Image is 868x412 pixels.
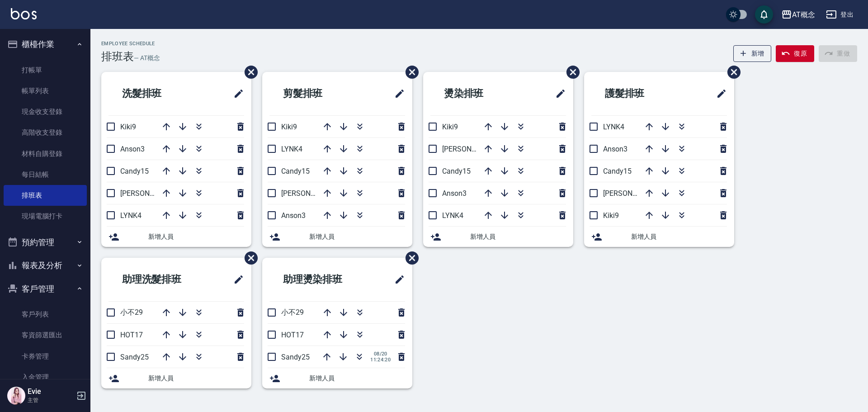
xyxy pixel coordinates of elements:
span: HOT17 [120,331,143,339]
a: 排班表 [4,185,87,206]
span: [PERSON_NAME]2 [281,189,340,198]
span: 11:24:20 [370,357,391,363]
a: 卡券管理 [4,346,87,367]
div: 新增人員 [262,368,412,388]
h3: 排班表 [101,50,134,63]
a: 客資篩選匯出 [4,325,87,346]
span: LYNK4 [442,211,463,220]
button: 復原 [776,45,814,62]
h2: 燙染排班 [430,77,524,110]
h2: 護髮排班 [591,77,684,110]
span: Kiki9 [442,123,458,131]
button: 客戶管理 [4,277,87,301]
span: LYNK4 [603,123,624,131]
a: 現金收支登錄 [4,101,87,122]
a: 高階收支登錄 [4,122,87,143]
span: 新增人員 [631,232,727,242]
button: 新增 [733,45,772,62]
span: Kiki9 [120,123,136,131]
span: 08/20 [370,351,391,357]
span: Anson3 [120,145,145,153]
p: 主管 [28,396,74,404]
span: 修改班表的標題 [550,83,566,104]
span: [PERSON_NAME]2 [442,145,500,153]
div: 新增人員 [584,227,734,247]
span: 新增人員 [148,232,244,242]
span: HOT17 [281,331,304,339]
div: AT概念 [792,9,815,20]
span: 新增人員 [470,232,566,242]
button: 登出 [822,6,857,23]
button: 櫃檯作業 [4,33,87,56]
a: 現場電腦打卡 [4,206,87,227]
span: Anson3 [442,189,467,198]
span: Sandy25 [281,353,310,361]
div: 新增人員 [262,227,412,247]
span: Candy15 [281,167,310,175]
span: [PERSON_NAME]2 [603,189,661,198]
h2: 剪髮排班 [269,77,363,110]
button: 報表及分析 [4,254,87,277]
span: [PERSON_NAME]2 [120,189,179,198]
h6: — AT概念 [134,53,160,63]
div: 新增人員 [423,227,573,247]
a: 打帳單 [4,60,87,81]
div: 新增人員 [101,227,251,247]
button: save [755,5,773,24]
h2: 助理洗髮排班 [108,263,211,296]
span: Candy15 [120,167,149,175]
button: AT概念 [778,5,819,24]
span: LYNK4 [281,145,302,153]
span: Anson3 [281,211,306,220]
span: 新增人員 [148,374,244,383]
span: 小不29 [281,308,304,317]
h2: 洗髮排班 [108,77,202,110]
span: 修改班表的標題 [711,83,727,104]
h5: Evie [28,387,74,396]
button: 預約管理 [4,231,87,254]
span: 刪除班表 [560,59,581,85]
h2: 助理燙染排班 [269,263,372,296]
span: 刪除班表 [399,59,420,85]
span: 刪除班表 [238,245,259,271]
a: 材料自購登錄 [4,143,87,164]
span: Kiki9 [281,123,297,131]
div: 新增人員 [101,368,251,388]
img: Person [7,387,25,405]
span: LYNK4 [120,211,142,220]
span: 修改班表的標題 [389,269,405,290]
span: Anson3 [603,145,627,153]
span: 小不29 [120,308,143,317]
a: 帳單列表 [4,81,87,101]
span: 修改班表的標題 [389,83,405,104]
span: 刪除班表 [399,245,420,271]
h2: Employee Schedule [101,41,160,47]
span: 新增人員 [309,232,405,242]
a: 每日結帳 [4,164,87,185]
a: 客戶列表 [4,304,87,325]
span: Kiki9 [603,211,619,220]
img: Logo [11,8,37,19]
span: Candy15 [603,167,632,175]
a: 入金管理 [4,367,87,388]
span: Sandy25 [120,353,149,361]
span: 修改班表的標題 [228,83,244,104]
span: 修改班表的標題 [228,269,244,290]
span: Candy15 [442,167,471,175]
span: 刪除班表 [238,59,259,85]
span: 刪除班表 [721,59,742,85]
span: 新增人員 [309,374,405,383]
